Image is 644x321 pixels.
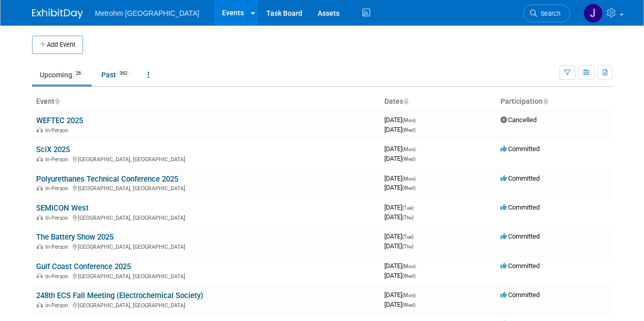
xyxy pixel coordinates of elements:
a: Gulf Coast Conference 2025 [36,262,131,271]
img: ExhibitDay [32,9,83,19]
div: [GEOGRAPHIC_DATA], [GEOGRAPHIC_DATA] [36,242,376,250]
span: (Thu) [402,215,413,220]
span: (Wed) [402,273,415,279]
span: In-Person [45,302,71,309]
span: - [415,232,416,240]
img: In-Person Event [37,156,43,161]
img: Joanne Yam [583,4,603,23]
span: (Mon) [402,147,415,152]
span: (Thu) [402,244,413,249]
a: Upcoming26 [32,65,92,84]
span: In-Person [45,156,71,163]
span: - [415,203,416,211]
span: - [417,116,418,124]
a: SEMICON West [36,203,89,213]
span: In-Person [45,244,71,250]
span: [DATE] [384,272,415,279]
a: Past362 [94,65,138,84]
span: Metrohm [GEOGRAPHIC_DATA] [95,9,200,17]
span: 26 [73,70,84,77]
span: (Tue) [402,234,413,240]
div: [GEOGRAPHIC_DATA], [GEOGRAPHIC_DATA] [36,155,376,163]
span: [DATE] [384,242,413,250]
a: Sort by Start Date [403,97,408,105]
span: In-Person [45,185,71,192]
span: (Mon) [402,118,415,123]
span: [DATE] [384,232,416,240]
th: Event [32,93,380,110]
span: [DATE] [384,126,415,133]
span: Committed [500,232,540,240]
span: (Mon) [402,176,415,182]
img: In-Person Event [37,185,43,190]
span: (Wed) [402,302,415,308]
span: (Wed) [402,127,415,133]
div: [GEOGRAPHIC_DATA], [GEOGRAPHIC_DATA] [36,184,376,192]
div: [GEOGRAPHIC_DATA], [GEOGRAPHIC_DATA] [36,301,376,309]
span: [DATE] [384,184,415,191]
a: Search [523,5,570,22]
a: SciX 2025 [36,145,70,154]
img: In-Person Event [37,302,43,307]
a: Sort by Participation Type [543,97,548,105]
a: WEFTEC 2025 [36,116,83,125]
span: Search [537,10,561,17]
th: Dates [380,93,496,110]
span: [DATE] [384,262,418,270]
span: Committed [500,262,540,270]
span: [DATE] [384,291,418,299]
span: Committed [500,145,540,153]
img: In-Person Event [37,273,43,278]
span: [DATE] [384,301,415,308]
span: - [417,174,418,182]
th: Participation [496,93,612,110]
span: In-Person [45,215,71,221]
a: 248th ECS Fall Meeting (Electrochemical Society) [36,291,203,300]
img: In-Person Event [37,127,43,132]
span: Cancelled [500,116,537,124]
span: 362 [117,70,130,77]
button: Add Event [32,36,83,54]
span: (Mon) [402,293,415,298]
a: Polyurethanes Technical Conference 2025 [36,174,178,184]
span: [DATE] [384,145,418,153]
a: Sort by Event Name [54,97,60,105]
span: (Wed) [402,185,415,191]
div: [GEOGRAPHIC_DATA], [GEOGRAPHIC_DATA] [36,213,376,221]
span: In-Person [45,127,71,134]
img: In-Person Event [37,244,43,249]
span: (Wed) [402,156,415,162]
span: [DATE] [384,116,418,124]
img: In-Person Event [37,215,43,220]
a: The Battery Show 2025 [36,232,114,242]
div: [GEOGRAPHIC_DATA], [GEOGRAPHIC_DATA] [36,272,376,280]
span: Committed [500,174,540,182]
span: [DATE] [384,155,415,162]
span: [DATE] [384,203,416,211]
span: (Tue) [402,205,413,211]
span: In-Person [45,273,71,280]
span: - [417,145,418,153]
span: (Mon) [402,264,415,269]
span: Committed [500,291,540,299]
span: Committed [500,203,540,211]
span: [DATE] [384,213,413,221]
span: - [417,262,418,270]
span: - [417,291,418,299]
span: [DATE] [384,174,418,182]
